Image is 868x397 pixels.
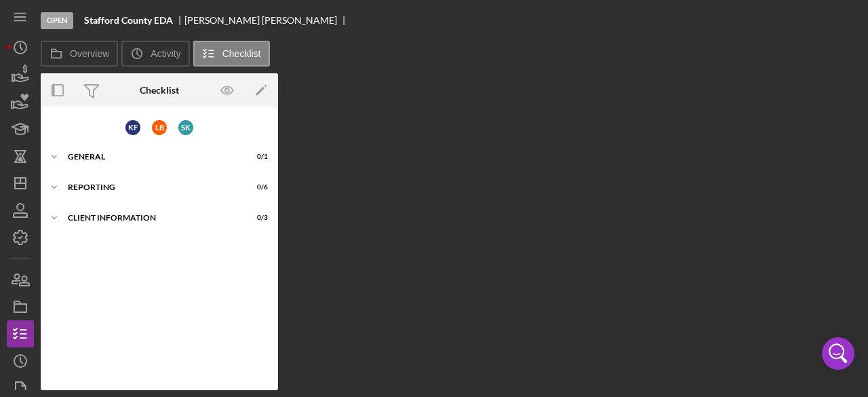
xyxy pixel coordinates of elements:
div: Open [41,12,73,29]
label: Overview [70,48,109,59]
div: K F [125,120,140,135]
label: Activity [151,48,180,59]
div: General [68,153,234,161]
div: [PERSON_NAME] [PERSON_NAME] [184,15,349,26]
button: Activity [121,41,189,67]
div: Client Information [68,214,234,222]
div: L B [152,120,167,135]
div: Reporting [68,183,234,191]
b: Stafford County EDA [84,15,173,26]
button: Overview [41,41,118,67]
div: 0 / 6 [243,183,268,191]
div: S K [178,120,193,135]
button: Checklist [193,41,270,67]
div: Checklist [140,85,179,96]
label: Checklist [222,48,261,59]
div: 0 / 1 [243,153,268,161]
div: 0 / 3 [243,214,268,222]
div: Open Intercom Messenger [822,337,854,370]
